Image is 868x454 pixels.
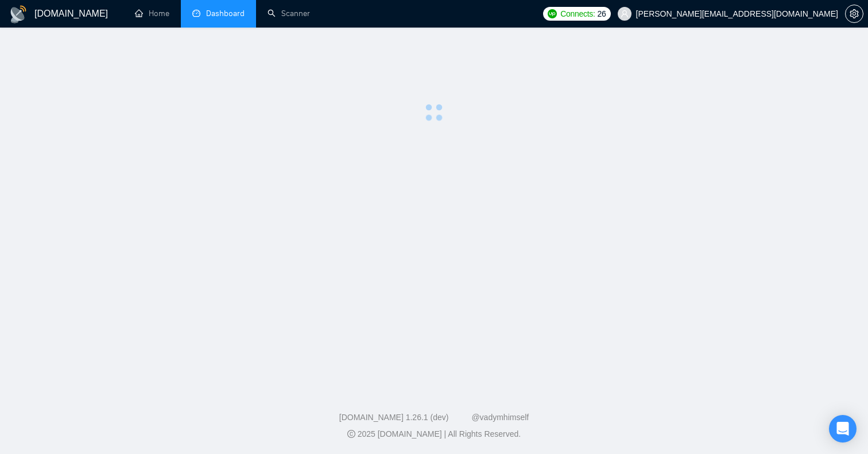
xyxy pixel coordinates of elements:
[846,9,863,18] span: setting
[829,415,857,443] div: Open Intercom Messenger
[548,9,557,18] img: upwork-logo.png
[9,5,28,24] img: logo
[347,430,355,438] span: copyright
[560,7,595,20] span: Connects:
[845,9,863,18] a: setting
[9,428,859,440] div: 2025 [DOMAIN_NAME] | All Rights Reserved.
[339,413,449,422] a: [DOMAIN_NAME] 1.26.1 (dev)
[621,10,629,18] span: user
[206,9,245,18] span: Dashboard
[192,9,200,17] span: dashboard
[268,9,310,18] a: searchScanner
[845,5,863,23] button: setting
[135,9,169,18] a: homeHome
[598,7,606,20] span: 26
[471,413,529,422] a: @vadymhimself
